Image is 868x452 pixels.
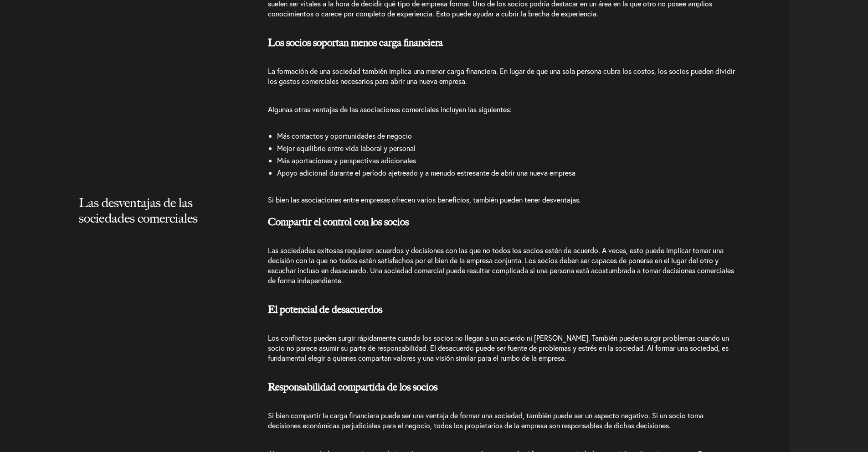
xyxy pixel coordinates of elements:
[268,303,382,316] font: El potencial de desacuerdos
[79,195,198,226] font: Las desventajas de las sociedades comerciales
[268,36,443,49] font: Los socios soportan menos carga financiera
[268,410,704,430] font: Si bien compartir la carga financiera puede ser una ventaja de formar una sociedad, también puede...
[268,66,735,86] font: La formación de una sociedad también implica una menor carga financiera. En lugar de que una sola...
[277,131,412,140] font: Más contactos y oportunidades de negocio
[277,168,575,177] font: Apoyo adicional durante el período ajetreado y a menudo estresante de abrir una nueva empresa
[268,333,729,363] font: Los conflictos pueden surgir rápidamente cuando los socios no llegan a un acuerdo ni [PERSON_NAME...
[277,156,416,165] font: Más aportaciones y perspectivas adicionales
[268,381,437,393] font: Responsabilidad compartida de los socios
[268,104,512,114] font: Algunas otras ventajas de las asociaciones comerciales incluyen las siguientes:
[268,216,409,228] font: Compartir el control con los socios
[268,245,734,285] font: Las sociedades exitosas requieren acuerdos y decisiones con las que no todos los socios estén de ...
[277,143,416,153] font: Mejor equilibrio entre vida laboral y personal
[268,195,581,204] font: Si bien las asociaciones entre empresas ofrecen varios beneficios, también pueden tener desventajas.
